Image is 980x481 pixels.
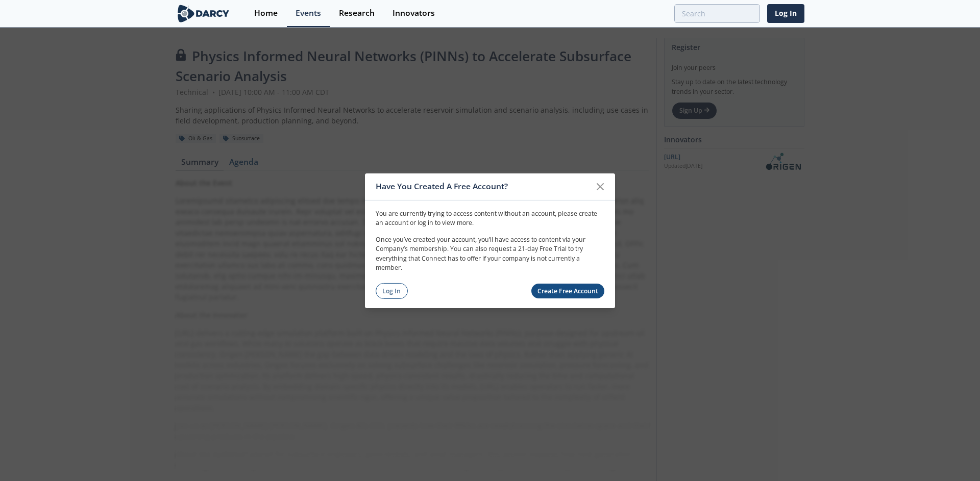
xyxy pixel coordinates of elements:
input: Advanced Search [674,4,760,23]
a: Create Free Account [531,284,605,298]
a: Log In [767,4,804,23]
div: Have You Created A Free Account? [376,177,591,196]
div: Home [254,9,278,17]
p: You are currently trying to access content without an account, please create an account or log in... [376,209,604,228]
p: Once you’ve created your account, you’ll have access to content via your Company’s membership. Yo... [376,235,604,273]
a: Log In [376,283,408,299]
div: Events [296,9,321,17]
div: Innovators [393,9,435,17]
img: logo-wide.svg [176,5,231,22]
div: Research [339,9,375,17]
